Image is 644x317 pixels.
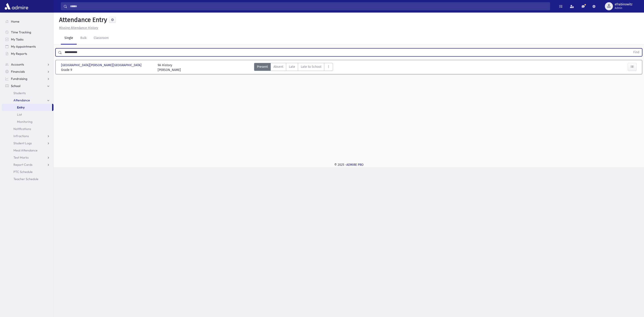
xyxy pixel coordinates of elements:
[2,29,53,36] a: Time Tracking
[13,91,26,95] span: Students
[11,19,19,23] span: Home
[59,26,98,30] u: Missing Attendance History
[13,141,32,145] span: Student Logs
[57,26,98,30] a: Missing Attendance History
[273,64,283,69] span: Absent
[61,32,77,45] a: Single
[2,50,53,57] a: My Reports
[17,113,22,117] span: List
[13,98,30,102] span: Attendance
[2,154,53,161] a: Test Marks
[2,104,52,111] a: Entry
[90,32,112,45] a: Classroom
[254,63,333,72] div: AttTypes
[13,155,29,160] span: Test Marks
[2,125,53,132] a: Notifications
[257,64,268,69] span: Present
[2,89,53,97] a: Students
[289,64,295,69] span: Late
[13,134,29,138] span: Infractions
[2,97,53,104] a: Attendance
[61,63,142,68] span: [GEOGRAPHIC_DATA][PERSON_NAME][GEOGRAPHIC_DATA]
[11,30,31,34] span: Time Tracking
[2,75,53,82] a: Fundraising
[2,82,53,89] a: School
[77,32,90,45] a: Bulk
[2,43,53,50] a: My Appointments
[2,18,53,25] a: Home
[2,161,53,168] a: Report Cards
[57,16,107,24] h5: Attendance Entry
[346,163,364,167] a: ADMIRE PRO
[11,70,25,74] span: Financials
[2,118,53,125] a: Monitoring
[615,3,632,6] span: efrabinowitz
[2,147,53,154] a: Meal Attendance
[4,2,29,11] img: AdmirePro
[13,177,38,181] span: Teacher Schedule
[2,168,53,175] a: PTC Schedule
[17,105,25,109] span: Entry
[17,120,32,124] span: Monitoring
[13,170,33,174] span: PTC Schedule
[11,37,23,41] span: My Tasks
[61,68,153,72] span: Grade 9
[13,127,31,131] span: Notifications
[631,49,642,56] button: Find
[11,84,20,88] span: School
[301,64,321,69] span: Late to School
[13,148,38,152] span: Meal Attendance
[11,77,27,81] span: Fundraising
[61,162,637,167] div: © 2025 -
[2,68,53,75] a: Financials
[615,6,632,10] span: Admin
[2,140,53,147] a: Student Logs
[2,175,53,183] a: Teacher Schedule
[2,61,53,68] a: Accounts
[2,36,53,43] a: My Tasks
[11,62,24,66] span: Accounts
[13,163,32,167] span: Report Cards
[11,45,36,49] span: My Appointments
[11,52,27,56] span: My Reports
[2,111,53,118] a: List
[2,132,53,140] a: Infractions
[67,2,550,10] input: Search
[158,63,181,72] div: 9A History [PERSON_NAME]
